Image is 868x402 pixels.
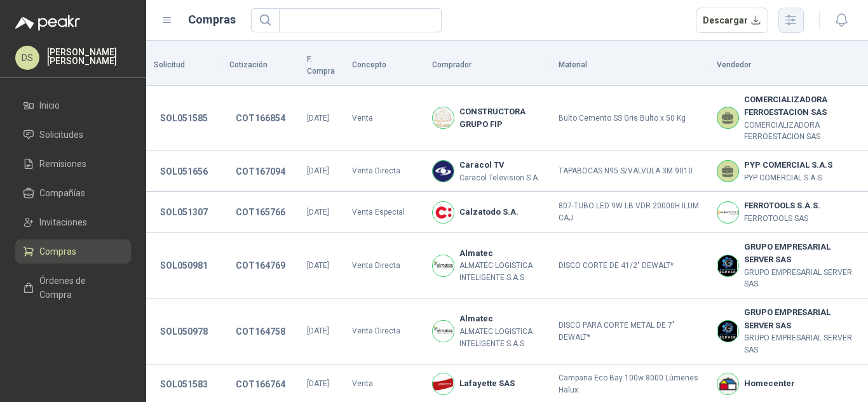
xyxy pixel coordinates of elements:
[459,247,543,260] b: Almatec
[744,267,860,291] p: GRUPO EMPRESARIAL SERVER SAS
[744,93,860,119] b: COMERCIALIZADORA FERROESTACION SAS
[229,320,292,343] button: COT164758
[551,46,709,86] th: Material
[15,239,131,264] a: Compras
[39,186,85,200] span: Compañías
[744,199,820,212] b: FERROTOOLS S.A.S.
[433,107,454,128] img: Company Logo
[744,119,860,144] p: COMERCIALIZADORA FERROESTACION SAS
[344,192,425,232] td: Venta Especial
[15,181,131,205] a: Compañías
[717,255,738,276] img: Company Logo
[39,98,60,112] span: Inicio
[222,46,299,86] th: Cotización
[39,215,87,229] span: Invitaciones
[551,233,709,299] td: DISCO CORTE DE 41/2" DEWALT*
[229,201,292,224] button: COT165766
[229,107,292,130] button: COT166854
[717,321,738,342] img: Company Logo
[744,306,860,332] b: GRUPO EMPRESARIAL SERVER SAS
[459,105,543,131] b: CONSTRUCTORA GRUPO FIP
[744,377,795,390] b: Homecenter
[717,373,738,394] img: Company Logo
[433,373,454,394] img: Company Logo
[39,274,119,302] span: Órdenes de Compra
[433,202,454,223] img: Company Logo
[459,260,543,284] p: ALMATEC LOGISTICA INTELIGENTE S.A.S
[39,157,86,171] span: Remisiones
[424,46,551,86] th: Comprador
[459,206,519,218] b: Calzatodo S.A.
[307,114,329,123] span: [DATE]
[229,160,292,183] button: COT167094
[551,86,709,152] td: Bulto Cemento SS Gris Bulto x 50 Kg
[307,379,329,388] span: [DATE]
[154,160,214,183] button: SOL051656
[188,11,236,29] h1: Compras
[15,123,131,147] a: Solicitudes
[154,201,214,224] button: SOL051307
[744,241,860,267] b: GRUPO EMPRESARIAL SERVER SAS
[154,373,214,396] button: SOL051583
[717,202,738,223] img: Company Logo
[459,326,543,350] p: ALMATEC LOGISTICA INTELIGENTE S.A.S
[459,312,543,325] b: Almatec
[15,269,131,307] a: Órdenes de Compra
[15,15,80,30] img: Logo peakr
[154,107,214,130] button: SOL051585
[744,213,820,225] p: FERROTOOLS SAS
[229,373,292,396] button: COT166764
[39,128,83,142] span: Solicitudes
[459,172,539,184] p: Caracol Television S.A.
[39,245,76,258] span: Compras
[15,152,131,176] a: Remisiones
[154,254,214,277] button: SOL050981
[344,298,425,365] td: Venta Directa
[551,151,709,192] td: TAPABOCAS N95 S/VALVULA 3M 9010
[551,192,709,232] td: 807-TUBO LED 9W LB VDR 20000H ILUM CAJ
[551,298,709,365] td: DISCO PARA CORTE METAL DE 7" DEWALT*
[744,159,832,171] b: PYP COMERCIAL S.A.S
[47,48,131,65] p: [PERSON_NAME] [PERSON_NAME]
[15,93,131,117] a: Inicio
[709,46,868,86] th: Vendedor
[307,208,329,217] span: [DATE]
[146,46,222,86] th: Solicitud
[15,210,131,234] a: Invitaciones
[433,161,454,182] img: Company Logo
[433,321,454,342] img: Company Logo
[154,320,214,343] button: SOL050978
[307,166,329,175] span: [DATE]
[229,254,292,277] button: COT164769
[307,261,329,270] span: [DATE]
[344,233,425,299] td: Venta Directa
[744,172,832,184] p: PYP COMERCIAL S.A.S
[459,377,515,390] b: Lafayette SAS
[744,332,860,356] p: GRUPO EMPRESARIAL SERVER SAS
[15,46,39,70] div: DS
[433,255,454,276] img: Company Logo
[344,86,425,152] td: Venta
[307,326,329,335] span: [DATE]
[299,46,344,86] th: F. Compra
[344,46,425,86] th: Concepto
[459,159,539,171] b: Caracol TV
[344,151,425,192] td: Venta Directa
[696,8,769,33] button: Descargar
